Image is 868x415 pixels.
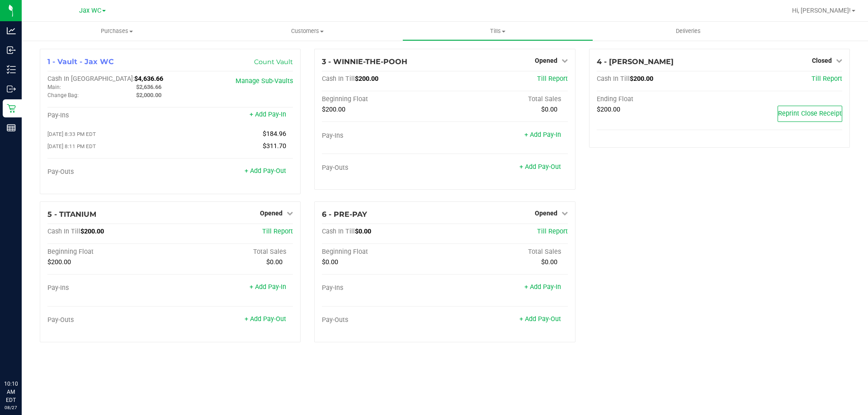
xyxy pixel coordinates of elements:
[212,22,402,41] a: Customers
[47,316,170,324] div: Pay-Outs
[541,258,557,266] span: $0.00
[170,248,293,256] div: Total Sales
[260,210,283,217] span: Opened
[524,131,561,139] a: + Add Pay-In
[322,316,445,324] div: Pay-Outs
[812,57,832,64] span: Closed
[664,27,713,35] span: Deliveries
[136,92,161,98] span: $2,000.00
[47,248,170,256] div: Beginning Float
[778,110,842,117] span: Reprint Close Receipt
[7,84,16,93] inline-svg: Outbound
[7,46,16,55] inline-svg: Inbound
[445,248,568,256] div: Total Sales
[322,95,445,103] div: Beginning Float
[593,22,783,41] a: Deliveries
[47,143,96,149] span: [DATE] 8:11 PM EDT
[597,95,720,103] div: Ending Float
[254,58,293,66] a: Count Vault
[245,315,286,323] a: + Add Pay-Out
[212,27,402,35] span: Customers
[322,284,445,292] div: Pay-Ins
[47,131,96,137] span: [DATE] 8:33 PM EDT
[322,248,445,256] div: Beginning Float
[322,164,445,172] div: Pay-Outs
[541,106,557,113] span: $0.00
[535,210,557,217] span: Opened
[22,22,212,41] a: Purchases
[4,380,18,404] p: 10:10 AM EDT
[322,75,355,83] span: Cash In Till
[47,57,114,66] span: 1 - Vault - Jax WC
[811,75,842,83] a: Till Report
[403,27,592,35] span: Tills
[245,167,286,175] a: + Add Pay-Out
[597,106,620,113] span: $200.00
[355,75,378,83] span: $200.00
[47,168,170,176] div: Pay-Outs
[9,343,36,370] iframe: Resource center
[355,228,371,235] span: $0.00
[47,84,61,90] span: Main:
[537,228,568,235] a: Till Report
[630,75,653,83] span: $200.00
[537,75,568,83] a: Till Report
[597,75,630,83] span: Cash In Till
[7,104,16,113] inline-svg: Retail
[80,228,104,235] span: $200.00
[7,123,16,132] inline-svg: Reports
[322,228,355,235] span: Cash In Till
[266,258,283,266] span: $0.00
[47,284,170,292] div: Pay-Ins
[236,77,293,85] a: Manage Sub-Vaults
[79,7,101,14] span: Jax WC
[322,132,445,140] div: Pay-Ins
[47,258,71,266] span: $200.00
[47,92,79,98] span: Change Bag:
[47,228,80,235] span: Cash In Till
[134,75,163,83] span: $4,636.66
[47,75,134,83] span: Cash In [GEOGRAPHIC_DATA]:
[47,210,96,219] span: 5 - TITANIUM
[250,111,286,118] a: + Add Pay-In
[7,65,16,74] inline-svg: Inventory
[778,106,842,122] button: Reprint Close Receipt
[535,57,557,64] span: Opened
[263,142,286,150] span: $311.70
[524,283,561,291] a: + Add Pay-In
[263,130,286,138] span: $184.96
[402,22,593,41] a: Tills
[322,106,345,113] span: $200.00
[4,404,18,411] p: 08/27
[136,84,161,90] span: $2,636.66
[47,112,170,120] div: Pay-Ins
[597,57,674,66] span: 4 - [PERSON_NAME]
[519,163,561,171] a: + Add Pay-Out
[792,7,851,14] span: Hi, [PERSON_NAME]!
[445,95,568,103] div: Total Sales
[322,258,338,266] span: $0.00
[22,27,212,35] span: Purchases
[262,228,293,235] a: Till Report
[250,283,286,291] a: + Add Pay-In
[7,26,16,35] inline-svg: Analytics
[322,57,407,66] span: 3 - WINNIE-THE-POOH
[519,315,561,323] a: + Add Pay-Out
[322,210,367,219] span: 6 - PRE-PAY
